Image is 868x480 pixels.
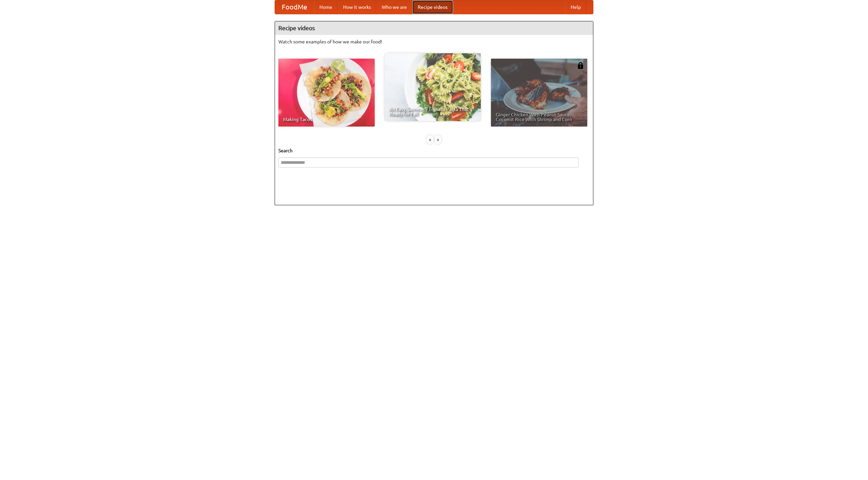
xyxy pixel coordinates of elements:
a: Home [314,0,338,14]
h4: Recipe videos [275,21,593,35]
a: Help [565,0,586,14]
a: How it works [338,0,376,14]
span: An Easy, Summery Tomato Pasta That's Ready for Fall [389,107,476,116]
span: Making Tacos [283,117,370,122]
a: FoodMe [275,0,314,14]
p: Watch some examples of how we make our food! [278,38,590,45]
h5: Search [278,147,590,154]
a: An Easy, Summery Tomato Pasta That's Ready for Fall [384,53,481,121]
img: 483408.png [577,62,584,69]
div: « [427,135,433,144]
a: Who we are [376,0,412,14]
a: Making Tacos [278,59,375,127]
a: Recipe videos [412,0,453,14]
div: » [435,135,441,144]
